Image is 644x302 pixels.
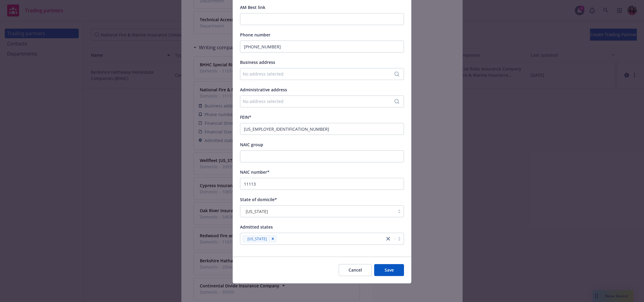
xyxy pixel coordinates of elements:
[240,32,270,38] span: Phone number
[243,98,395,104] div: No address selected
[394,72,399,76] svg: Search
[240,169,270,175] span: NAIC number*
[240,142,263,147] span: NAIC group
[240,59,275,65] span: Business address
[240,224,273,230] span: Admitted states
[240,87,287,93] span: Administrative address
[240,197,277,202] span: State of domicile*
[374,264,404,276] button: Save
[243,208,392,215] span: [US_STATE]
[240,4,265,10] span: AM Best link
[385,235,392,242] a: close
[245,236,267,242] span: [US_STATE]
[385,267,394,273] span: Save
[349,267,362,273] span: Cancel
[240,95,404,107] button: No address selected
[246,208,268,215] span: [US_STATE]
[247,236,267,242] span: [US_STATE]
[243,71,395,77] div: No address selected
[394,99,399,104] svg: Search
[240,114,251,120] span: FEIN*
[240,68,404,80] button: No address selected
[339,264,372,276] button: Cancel
[269,235,276,242] div: Remove [object Object]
